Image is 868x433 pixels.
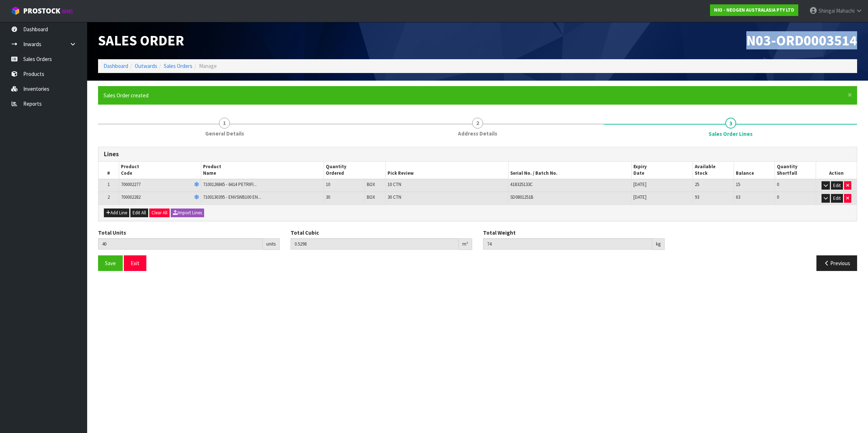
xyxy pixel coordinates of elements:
[709,130,753,138] span: Sales Order Lines
[736,181,740,187] span: 15
[98,141,857,276] span: Sales Order Lines
[263,238,280,250] div: units
[777,181,779,187] span: 0
[108,194,110,200] span: 2
[164,62,192,69] a: Sales Orders
[62,8,73,15] small: WMS
[105,260,116,267] span: Save
[695,194,699,200] span: 93
[219,118,230,129] span: 1
[714,7,794,13] strong: N03 - NEOGEN AUSTRALASIA PTY LTD
[135,62,157,69] a: Outwards
[695,181,699,187] span: 25
[104,209,129,217] button: Add Line
[98,31,184,49] span: Sales Order
[388,194,401,200] span: 30 CTN
[836,7,855,14] span: Mahachi
[326,181,330,187] span: 10
[367,194,375,200] span: BOX
[121,194,141,200] span: 700002282
[388,181,401,187] span: 10 CTN
[98,238,263,250] input: Total Units
[725,118,736,129] span: 3
[816,255,857,271] button: Previous
[194,182,199,187] i: Frozen Goods
[98,229,126,236] label: Total Units
[130,209,148,217] button: Edit All
[736,194,740,200] span: 63
[483,229,516,236] label: Total Weight
[777,194,779,200] span: 0
[746,31,857,49] span: N03-ORD0003514
[816,162,857,179] th: Action
[194,195,199,200] i: Frozen Goods
[652,238,665,250] div: kg
[149,209,170,217] button: Clear All
[291,229,319,236] label: Total Cubic
[633,194,646,200] span: [DATE]
[98,255,123,271] button: Save
[124,255,146,271] button: Exit
[171,209,204,217] button: Import Lines
[508,162,632,179] th: Serial No. / Batch No.
[831,194,843,203] button: Edit
[203,181,257,187] span: 7100126845 - 6414 PETRIFI...
[291,238,459,250] input: Total Cubic
[108,181,110,187] span: 1
[734,162,775,179] th: Balance
[472,118,483,129] span: 2
[199,62,217,69] span: Manage
[201,162,324,179] th: Product Name
[631,162,693,179] th: Expiry Date
[483,238,652,250] input: Total Weight
[510,181,533,187] span: 418325133C
[23,6,60,16] span: ProStock
[510,194,533,200] span: SD0801251B
[324,162,385,179] th: Quantity Ordered
[121,181,141,187] span: 700002277
[119,162,201,179] th: Product Code
[848,90,852,100] span: ×
[385,162,508,179] th: Pick Review
[367,181,375,187] span: BOX
[831,181,843,190] button: Edit
[98,162,119,179] th: #
[203,194,261,200] span: 7100130395 - ENVSWB100 EN...
[104,151,851,158] h3: Lines
[459,238,472,250] div: m³
[633,181,646,187] span: [DATE]
[326,194,330,200] span: 30
[458,130,497,137] span: Address Details
[693,162,734,179] th: Available Stock
[819,7,835,14] span: Shingai
[11,6,20,15] img: cube-alt.png
[104,62,128,69] a: Dashboard
[205,130,244,137] span: General Details
[775,162,816,179] th: Quantity Shortfall
[104,92,149,99] span: Sales Order created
